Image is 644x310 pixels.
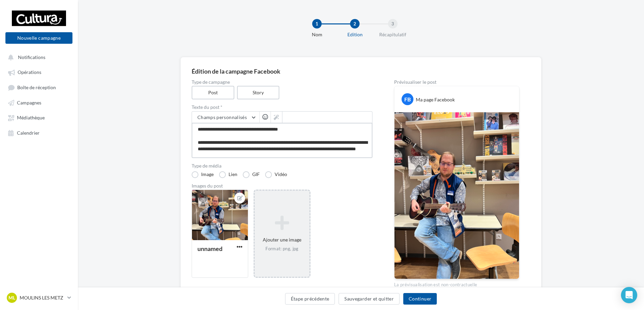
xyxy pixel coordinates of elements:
[333,31,377,38] div: Edition
[4,51,71,63] button: Notifications
[197,114,247,120] span: Champs personnalisés
[5,32,72,44] button: Nouvelle campagne
[5,291,72,304] a: ML MOULINS LES METZ
[17,130,40,136] span: Calendrier
[312,19,322,28] div: 1
[18,70,41,75] span: Opérations
[285,293,335,305] button: Étape précédente
[350,19,360,28] div: 2
[17,84,56,90] span: Boîte de réception
[192,112,259,123] button: Champs personnalisés
[4,66,74,78] a: Opérations
[394,80,519,84] div: Prévisualiser le post
[4,81,74,94] a: Boîte de réception
[388,19,398,28] div: 3
[17,100,41,105] span: Campagnes
[4,96,74,109] a: Campagnes
[20,294,65,301] p: MOULINS LES METZ
[192,105,372,110] label: Texte du post *
[394,279,519,288] div: La prévisualisation est non-contractuelle
[219,171,237,178] label: Lien
[192,68,530,74] div: Édition de la campagne Facebook
[18,54,45,60] span: Notifications
[237,86,280,99] label: Story
[192,171,214,178] label: Image
[192,183,372,188] div: Images du post
[192,163,372,168] label: Type de média
[403,293,437,305] button: Continuer
[197,245,222,252] div: unnamed
[17,115,45,121] span: Médiathèque
[621,287,637,303] div: Open Intercom Messenger
[371,31,414,38] div: Récapitulatif
[265,171,287,178] label: Vidéo
[416,96,455,103] div: Ma page Facebook
[8,294,15,301] span: ML
[4,127,74,139] a: Calendrier
[243,171,260,178] label: GIF
[192,80,372,84] label: Type de campagne
[4,111,74,123] a: Médiathèque
[339,293,400,305] button: Sauvegarder et quitter
[192,86,234,99] label: Post
[295,31,339,38] div: Nom
[402,93,413,105] div: FB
